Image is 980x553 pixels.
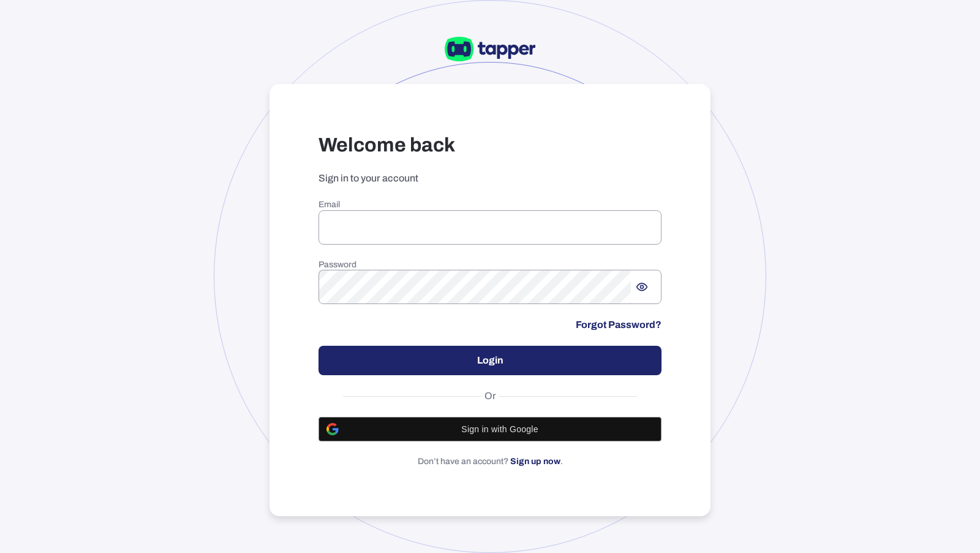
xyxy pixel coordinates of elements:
span: Sign in with Google [346,424,654,434]
h6: Password [318,259,661,270]
button: Show password [631,276,653,298]
h3: Welcome back [318,133,661,158]
a: Sign up now [510,457,560,466]
button: Login [318,346,661,375]
h6: Email [318,199,661,210]
a: Forgot Password? [576,319,661,331]
p: Don’t have an account? . [318,456,661,467]
span: Or [481,390,499,402]
p: Sign in to your account [318,172,661,185]
button: Sign in with Google [318,417,661,441]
